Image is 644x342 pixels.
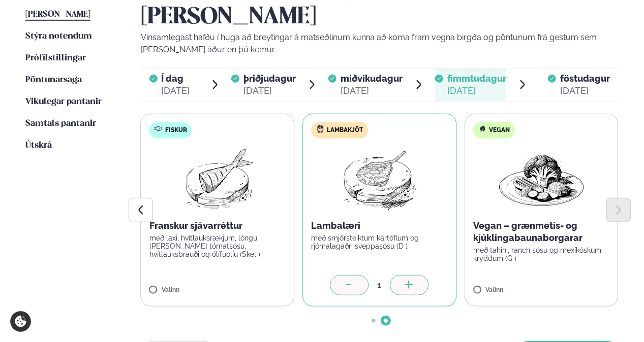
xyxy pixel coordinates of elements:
img: Lamb.svg [316,125,324,133]
p: Vegan – grænmetis- og kjúklingabaunaborgarar [473,220,610,244]
p: með tahini, ranch sósu og mexíkóskum kryddum (G ) [473,246,610,262]
span: Útskrá [25,141,52,150]
a: Pöntunarsaga [25,74,82,86]
div: [DATE] [560,85,610,97]
span: Vikulegar pantanir [25,97,102,106]
span: þriðjudagur [243,73,296,84]
span: Pöntunarsaga [25,76,82,84]
a: Stýra notendum [25,30,92,43]
span: Vegan [489,126,510,134]
span: fimmtudagur [447,73,506,84]
img: Fish.png [173,147,263,212]
a: [PERSON_NAME] [25,9,90,21]
p: Lambalæri [311,220,448,232]
span: Prófílstillingar [25,54,86,62]
a: Samtals pantanir [25,118,96,130]
img: Vegan.svg [478,125,486,133]
span: Lambakjöt [327,126,363,134]
img: fish.svg [155,125,163,133]
span: Go to slide 1 [372,319,376,323]
div: [DATE] [341,85,403,97]
div: [DATE] [447,85,506,97]
span: Samtals pantanir [25,119,96,128]
span: Fiskur [165,126,187,134]
a: Cookie settings [10,311,31,332]
button: Next slide [606,198,631,222]
div: [DATE] [243,85,296,97]
img: Vegan.png [497,147,587,212]
a: Vikulegar pantanir [25,96,102,108]
p: með laxi, hvítlauksrækjum, löngu [PERSON_NAME] tómatsósu, hvítlauksbrauði og ólífuolíu (Skel ) [149,234,286,258]
a: Prófílstillingar [25,52,86,64]
span: Í dag [162,73,190,85]
button: Previous slide [129,198,153,222]
div: 1 [369,279,390,291]
div: [DATE] [162,85,190,97]
span: miðvikudagur [341,73,403,84]
p: með smjörsteiktum kartöflum og rjómalagaðri sveppasósu (D ) [311,234,448,250]
span: [PERSON_NAME] [25,10,90,19]
span: Stýra notendum [25,32,92,41]
p: Vinsamlegast hafðu í huga að breytingar á matseðlinum kunna að koma fram vegna birgða og pöntunum... [141,31,619,56]
img: Lamb-Meat.png [334,147,424,212]
a: Útskrá [25,140,52,152]
span: Go to slide 2 [384,319,388,323]
span: föstudagur [560,73,610,84]
p: Franskur sjávarréttur [149,220,286,232]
